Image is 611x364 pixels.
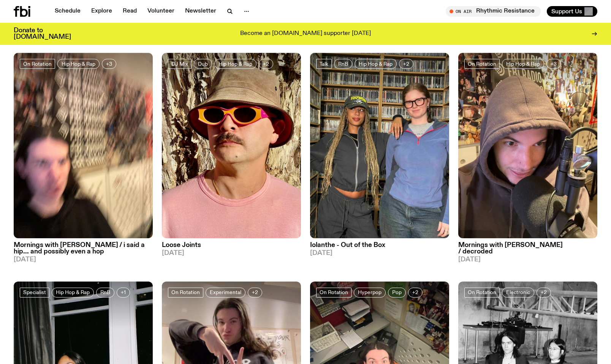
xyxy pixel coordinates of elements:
a: Explore [87,6,117,17]
span: Hip Hop & Rap [218,61,252,67]
span: RnB [338,61,348,67]
span: Hip Hop & Rap [62,61,95,67]
span: On Rotation [320,290,348,295]
a: On Rotation [464,59,500,69]
span: Specialist [23,290,46,295]
button: +1 [117,288,130,298]
a: RnB [334,59,352,69]
a: Schedule [50,6,85,17]
span: [DATE] [310,250,449,256]
span: DJ Mix [171,61,188,67]
span: Hip Hop & Rap [359,61,393,67]
a: RnB [96,288,114,298]
a: Specialist [20,288,49,298]
span: +2 [541,290,547,295]
img: A very blurry selfie of Jim in the studio. [14,53,153,238]
a: On Rotation [20,59,55,69]
a: Loose Joints[DATE] [162,238,301,256]
button: +3 [102,59,116,69]
span: Pop [392,290,402,295]
a: Read [118,6,141,17]
a: DJ Mix [168,59,192,69]
a: Newsletter [180,6,221,17]
h3: Mornings with [PERSON_NAME] / decroded [458,242,597,255]
span: Talk [320,61,328,67]
img: Jim, wearing a hood, posing at the studio microphone [458,53,597,238]
a: Mornings with [PERSON_NAME] / decroded[DATE] [458,238,597,263]
a: Hip Hop & Rap [57,59,100,69]
span: [DATE] [162,250,301,256]
span: Hyperpop [358,290,381,295]
a: Iolanthe - Out of the Box[DATE] [310,238,449,256]
span: Dub [198,61,208,67]
span: +2 [412,290,418,295]
span: On Rotation [468,290,496,295]
button: +3 [546,59,561,69]
h3: Loose Joints [162,242,301,248]
h3: Donate to [DOMAIN_NAME] [14,27,71,40]
a: Experimental [206,288,245,298]
span: Hip Hop & Rap [56,290,90,295]
button: Support Us [547,6,597,17]
a: Electronic [502,288,534,298]
span: [DATE] [458,256,597,263]
p: Become an [DOMAIN_NAME] supporter [DATE] [240,30,371,37]
span: RnB [100,290,110,295]
button: +2 [537,288,551,298]
img: Tyson stands in front of a paperbark tree wearing orange sunglasses, a suede bucket hat and a pin... [162,53,301,238]
span: +3 [106,61,112,67]
img: Kate and Iolanthe pose together in the music library. [310,53,449,238]
a: Pop [388,288,406,298]
a: Hip Hop & Rap [502,59,544,69]
span: +2 [263,61,269,67]
span: On Rotation [23,61,52,67]
span: +2 [403,61,409,67]
span: +2 [252,290,258,295]
button: On AirRhythmic Resistance [446,6,541,17]
a: Hip Hop & Rap [355,59,397,69]
a: Volunteer [143,6,179,17]
h3: Mornings with [PERSON_NAME] / i said a hip... and possibly even a hop [14,242,153,255]
a: Hip Hop & Rap [214,59,256,69]
span: On Rotation [468,61,496,67]
button: +2 [248,288,262,298]
a: On Rotation [316,288,351,298]
button: +2 [399,59,413,69]
h3: Iolanthe - Out of the Box [310,242,449,248]
span: +1 [121,290,126,295]
a: On Rotation [464,288,500,298]
span: On Rotation [171,290,200,295]
span: Experimental [210,290,241,295]
span: Support Us [551,8,582,15]
span: Hip Hop & Rap [506,61,540,67]
a: Mornings with [PERSON_NAME] / i said a hip... and possibly even a hop[DATE] [14,238,153,263]
span: +3 [551,61,557,67]
span: Electronic [506,290,530,295]
a: Hyperpop [354,288,386,298]
button: +2 [259,59,273,69]
a: Hip Hop & Rap [52,288,94,298]
button: +2 [408,288,423,298]
span: [DATE] [14,256,153,263]
a: Talk [316,59,332,69]
a: On Rotation [168,288,203,298]
a: Dub [194,59,212,69]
